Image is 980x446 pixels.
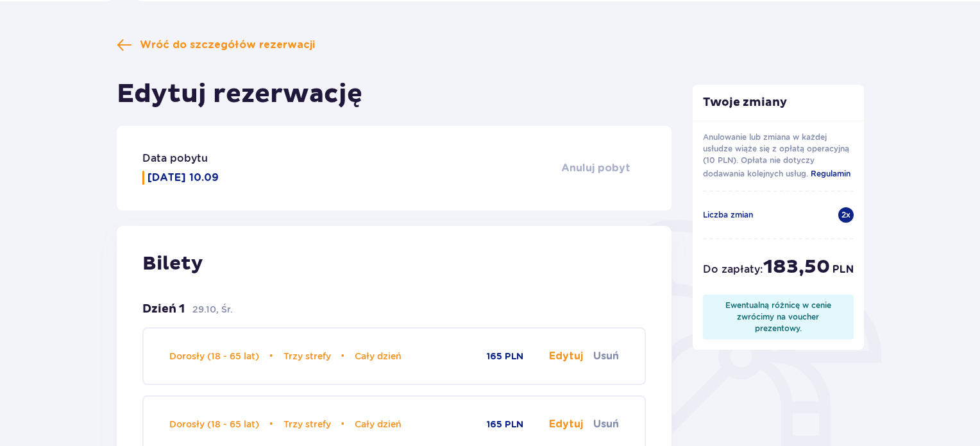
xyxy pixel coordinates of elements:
p: Anulowanie lub zmiana w każdej usłudze wiąże się z opłatą operacyjną (10 PLN). Opłata nie dotyczy... [703,132,854,180]
div: Ewentualną różnicę w cenie zwrócimy na voucher prezentowy. [713,300,844,334]
p: 183,50 [763,255,830,279]
a: Regulamin [811,166,850,180]
span: Anuluj pobyt [561,161,630,175]
p: Twoje zmiany [693,95,865,110]
p: Liczba zmian [703,209,753,221]
span: • [269,418,273,431]
span: Trzy strefy [283,419,331,429]
p: Bilety [142,252,646,276]
p: 29.10, Śr. [192,303,233,316]
button: Edytuj [549,417,583,431]
span: Dorosły (18 - 65 lat) [169,419,259,429]
span: Wróć do szczegółów rezerwacji [140,38,315,52]
p: Dzień 1 [142,302,185,317]
button: Usuń [593,417,619,431]
p: Do zapłaty : [703,262,763,277]
span: • [341,350,345,363]
a: Wróć do szczegółów rezerwacji [117,37,315,53]
span: Dorosły (18 - 65 lat) [169,351,259,361]
p: PLN [832,262,854,277]
span: Cały dzień [355,419,401,429]
span: • [269,350,273,363]
button: Usuń [593,349,619,363]
span: Cały dzień [355,351,401,361]
div: 2 x [838,207,854,223]
span: Trzy strefy [283,351,331,361]
button: Edytuj [549,349,583,363]
p: 165 PLN [487,418,523,431]
a: Anuluj pobyt [561,161,646,175]
p: 165 PLN [487,350,523,363]
p: [DATE] 10.09 [148,171,219,185]
p: Data pobytu [142,151,208,166]
span: Regulamin [811,169,850,178]
h1: Edytuj rezerwację [117,78,362,110]
span: • [341,418,345,431]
